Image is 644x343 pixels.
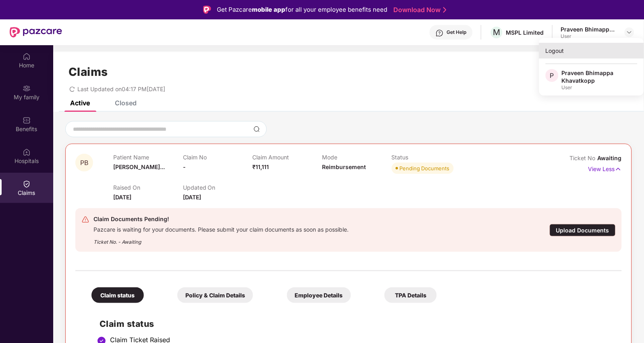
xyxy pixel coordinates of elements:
[93,214,349,224] div: Claim Documents Pending!
[113,154,183,161] p: Patient Name
[539,43,644,59] div: Logout
[113,163,165,170] span: [PERSON_NAME]...
[493,27,501,37] span: M
[70,99,90,107] div: Active
[322,163,366,170] span: Reimbursement
[626,29,633,36] img: svg+xml;base64,PHN2ZyBpZD0iRHJvcGRvd24tMzJ4MzIiIHhtbG5zPSJodHRwOi8vd3d3LnczLm9yZy8yMDAwL3N2ZyIgd2...
[287,287,351,303] div: Employee Details
[183,154,253,161] p: Claim No
[93,224,349,233] div: Pazcare is waiting for your documents. Please submit your claim documents as soon as possible.
[570,155,598,161] span: Ticket No
[400,164,450,172] div: Pending Documents
[203,6,211,14] img: Logo
[394,6,444,14] a: Download Now
[322,154,392,161] p: Mode
[23,148,31,156] img: svg+xml;base64,PHN2ZyBpZD0iSG9zcGl0YWxzIiB4bWxucz0iaHR0cDovL3d3dy53My5vcmcvMjAwMC9zdmciIHdpZHRoPS...
[392,154,461,161] p: Status
[115,99,137,107] div: Closed
[252,6,285,13] strong: mobile app
[69,86,75,92] span: redo
[113,194,131,201] span: [DATE]
[550,224,616,236] div: Upload Documents
[100,317,614,330] h2: Claim status
[550,71,554,80] span: P
[23,180,31,188] img: svg+xml;base64,PHN2ZyBpZD0iQ2xhaW0iIHhtbG5zPSJodHRwOi8vd3d3LnczLm9yZy8yMDAwL3N2ZyIgd2lkdGg9IjIwIi...
[183,163,186,170] span: -
[447,29,467,36] div: Get Help
[384,287,437,303] div: TPA Details
[113,184,183,191] p: Raised On
[183,194,201,201] span: [DATE]
[93,233,349,246] div: Ticket No. - Awaiting
[23,84,31,92] img: svg+xml;base64,PHN2ZyB3aWR0aD0iMjAiIGhlaWdodD0iMjAiIHZpZXdCb3g9IjAgMCAyMCAyMCIgZmlsbD0ibm9uZSIgeG...
[588,163,622,174] p: View Less
[91,287,144,303] div: Claim status
[443,6,447,14] img: Stroke
[252,163,269,170] span: ₹11,111
[598,155,622,161] span: Awaiting
[436,29,444,37] img: svg+xml;base64,PHN2ZyBpZD0iSGVscC0zMngzMiIgeG1sbnM9Imh0dHA6Ly93d3cudzMub3JnLzIwMDAvc3ZnIiB3aWR0aD...
[177,287,253,303] div: Policy & Claim Details
[69,65,108,79] h1: Claims
[23,52,31,61] img: svg+xml;base64,PHN2ZyBpZD0iSG9tZSIgeG1sbnM9Imh0dHA6Ly93d3cudzMub3JnLzIwMDAvc3ZnIiB3aWR0aD0iMjAiIG...
[561,33,617,40] div: User
[562,69,638,84] div: Praveen Bhimappa Khavatkopp
[77,86,165,92] span: Last Updated on 04:17 PM[DATE]
[80,159,88,166] span: PB
[81,215,89,224] img: svg+xml;base64,PHN2ZyB4bWxucz0iaHR0cDovL3d3dy53My5vcmcvMjAwMC9zdmciIHdpZHRoPSIyNCIgaGVpZ2h0PSIyNC...
[615,165,622,174] img: svg+xml;base64,PHN2ZyB4bWxucz0iaHR0cDovL3d3dy53My5vcmcvMjAwMC9zdmciIHdpZHRoPSIxNyIgaGVpZ2h0PSIxNy...
[253,126,260,132] img: svg+xml;base64,PHN2ZyBpZD0iU2VhcmNoLTMyeDMyIiB4bWxucz0iaHR0cDovL3d3dy53My5vcmcvMjAwMC9zdmciIHdpZH...
[10,27,62,38] img: New Pazcare Logo
[252,154,322,161] p: Claim Amount
[183,184,253,191] p: Updated On
[561,25,617,33] div: Praveen Bhimappa Khavatkopp
[562,84,638,91] div: User
[217,5,388,15] div: Get Pazcare for all your employee benefits need
[23,116,31,124] img: svg+xml;base64,PHN2ZyBpZD0iQmVuZWZpdHMiIHhtbG5zPSJodHRwOi8vd3d3LnczLm9yZy8yMDAwL3N2ZyIgd2lkdGg9Ij...
[506,29,544,36] div: MSPL Limited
